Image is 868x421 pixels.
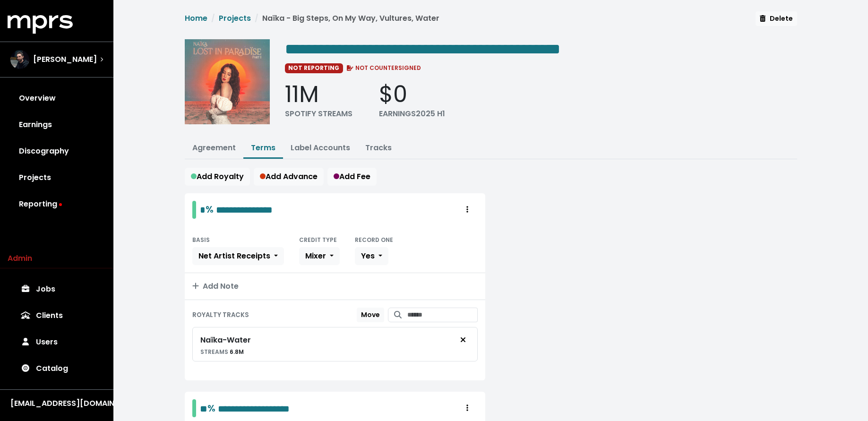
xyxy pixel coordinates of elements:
span: NOT REPORTING [285,63,344,73]
button: Remove royalty target [453,331,473,349]
a: Home [185,13,207,24]
small: ROYALTY TRACKS [192,310,249,319]
nav: breadcrumb [185,13,439,32]
span: % [206,203,214,216]
button: Add Royalty [185,168,250,186]
span: Mixer [305,250,326,261]
span: Delete [760,14,792,23]
div: Naïka - Water [200,335,251,346]
span: Add Royalty [191,171,244,182]
span: Edit value [200,404,207,413]
a: Projects [219,13,251,24]
div: SPOTIFY STREAMS [285,108,352,120]
span: Add Fee [334,171,370,182]
span: Edit value [218,404,290,413]
a: Overview [8,85,106,112]
div: 11M [285,81,352,108]
button: Add Fee [327,168,377,186]
small: RECORD ONE [355,236,393,244]
button: Yes [355,247,388,265]
img: The selected account / producer [10,50,29,69]
span: STREAMS [200,348,228,356]
span: Add Advance [260,171,318,182]
div: $0 [379,81,445,108]
img: Album cover for this project [185,39,270,124]
span: Edit value [200,205,206,215]
a: Label Accounts [291,142,350,153]
button: Add Advance [254,168,324,186]
span: Edit value [285,42,560,57]
span: Move [361,310,380,319]
button: [EMAIL_ADDRESS][DOMAIN_NAME] [8,397,106,410]
span: % [207,402,215,415]
a: Agreement [192,142,236,153]
small: BASIS [192,236,210,244]
a: Earnings [8,112,106,138]
span: Add Note [192,281,239,292]
span: NOT COUNTERSIGNED [345,64,421,72]
small: 6.8M [200,348,244,356]
div: [EMAIL_ADDRESS][DOMAIN_NAME] [10,398,103,409]
button: Royalty administration options [457,201,478,219]
li: Naïka - Big Steps, On My Way, Vultures, Water [251,13,439,24]
button: Net Artist Receipts [192,247,284,265]
a: Reporting [8,191,106,217]
div: EARNINGS 2025 H1 [379,108,445,120]
a: Projects [8,164,106,191]
span: [PERSON_NAME] [33,54,97,65]
a: Users [8,329,106,355]
a: Tracks [365,142,392,153]
a: mprs logo [8,18,73,29]
a: Clients [8,302,106,329]
button: Royalty administration options [457,399,478,417]
span: Net Artist Receipts [198,250,270,261]
a: Discography [8,138,106,164]
a: Terms [251,142,275,153]
button: Add Note [185,273,485,300]
span: Edit value [216,205,273,215]
button: Mixer [299,247,340,265]
button: Move [357,308,384,322]
button: Delete [756,11,797,26]
a: Catalog [8,355,106,382]
small: CREDIT TYPE [299,236,337,244]
a: Jobs [8,276,106,302]
input: Search for tracks by title and link them to this royalty [407,308,478,322]
span: Yes [361,250,375,261]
